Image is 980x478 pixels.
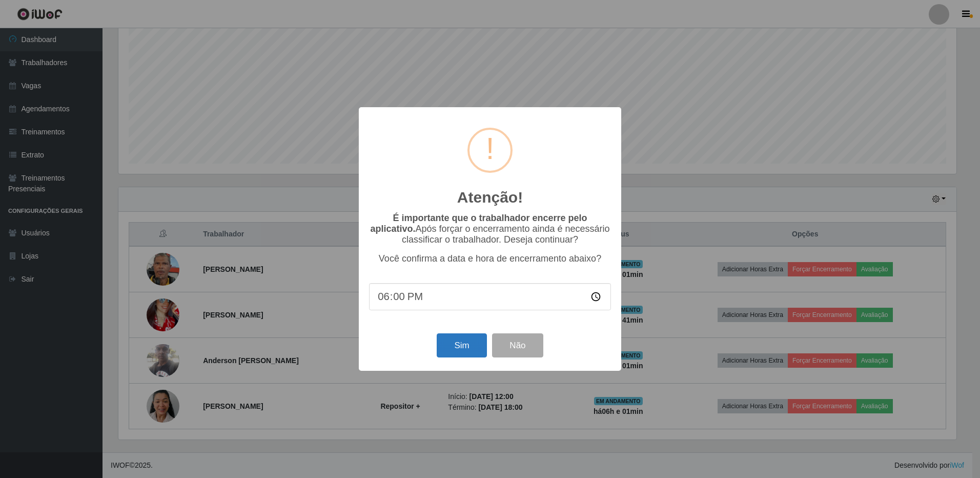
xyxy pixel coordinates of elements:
h2: Atenção! [457,188,523,207]
p: Você confirma a data e hora de encerramento abaixo? [369,253,611,264]
b: É importante que o trabalhador encerre pelo aplicativo. [370,213,587,234]
button: Sim [437,333,486,357]
p: Após forçar o encerramento ainda é necessário classificar o trabalhador. Deseja continuar? [369,213,611,245]
button: Não [492,333,543,357]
